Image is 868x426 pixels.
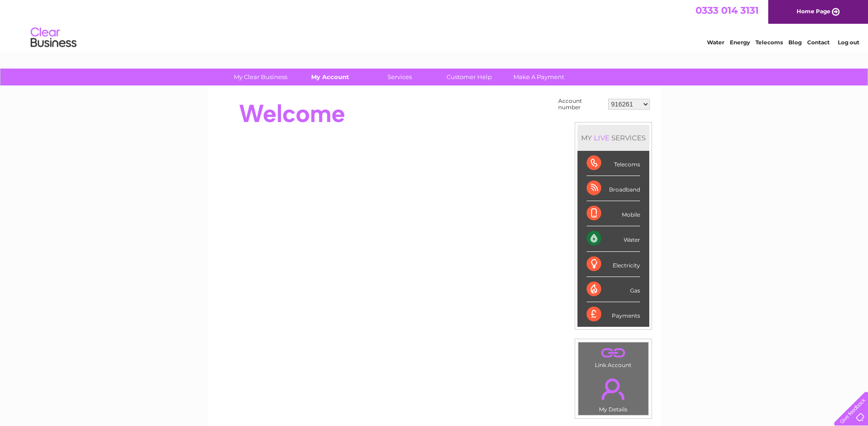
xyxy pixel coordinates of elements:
[587,252,640,277] div: Electricity
[577,125,649,151] div: MY SERVICES
[788,39,802,46] a: Blog
[587,226,640,251] div: Water
[223,69,298,85] a: My Clear Business
[707,39,724,46] a: Water
[807,39,830,46] a: Contact
[362,69,437,85] a: Services
[730,39,750,46] a: Energy
[592,133,611,142] div: LIVE
[581,345,646,361] a: .
[218,5,651,44] div: Clear Business is a trading name of Verastar Limited (registered in [GEOGRAPHIC_DATA] No. 3667643...
[501,69,577,85] a: Make A Payment
[755,39,783,46] a: Telecoms
[30,24,77,52] img: logo.png
[695,5,759,16] a: 0333 014 3131
[292,69,368,85] a: My Account
[587,201,640,226] div: Mobile
[578,371,649,415] td: My Details
[578,342,649,371] td: Link Account
[838,39,859,46] a: Log out
[431,69,507,85] a: Customer Help
[587,277,640,302] div: Gas
[587,302,640,327] div: Payments
[587,176,640,201] div: Broadband
[581,373,646,405] a: .
[587,151,640,176] div: Telecoms
[556,96,606,113] td: Account number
